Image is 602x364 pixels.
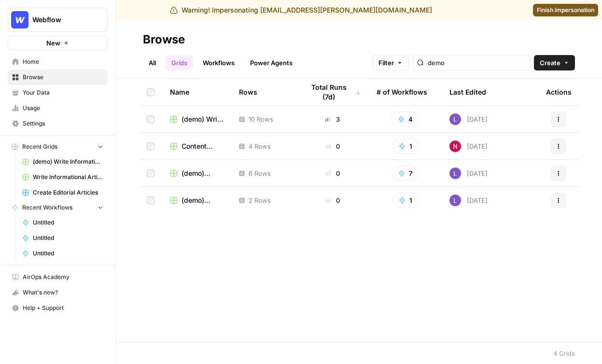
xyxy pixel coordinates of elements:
[18,185,108,200] a: Create Editorial Articles
[33,188,103,197] span: Create Editorial Articles
[249,141,271,151] span: 4 Rows
[143,55,162,70] a: All
[449,79,486,105] div: Last Edited
[428,58,526,68] input: Search
[244,55,298,70] a: Power Agents
[166,55,193,70] a: Grids
[249,114,273,124] span: 10 Rows
[540,58,560,68] span: Create
[18,169,108,185] a: Write Informational Article
[170,168,224,178] a: (demo) Refresh Article Content & Analysis
[378,58,394,68] span: Filter
[8,269,108,285] a: AirOps Academy
[8,8,108,32] button: Workspace: Webflow
[8,85,108,100] a: Your Data
[182,141,224,151] span: Content Refresh Article (Demo Grid)
[33,249,103,258] span: Untitled
[449,140,488,152] div: [DATE]
[8,285,108,300] button: What's new?
[170,79,224,105] div: Name
[23,104,103,112] span: Usage
[197,55,240,70] a: Workflows
[33,234,103,242] span: Untitled
[18,246,108,261] a: Untitled
[392,166,419,181] button: 7
[304,168,361,178] div: 0
[537,6,594,14] span: Finish impersonation
[8,100,108,116] a: Usage
[553,349,575,358] div: 4 Grids
[8,54,108,70] a: Home
[8,140,108,154] button: Recent Grids
[392,112,419,127] button: 4
[449,113,461,125] img: rn7sh892ioif0lo51687sih9ndqw
[32,15,91,25] span: Webflow
[249,168,271,178] span: 6 Rows
[23,273,103,281] span: AirOps Academy
[170,5,432,15] div: Warning! Impersonating [EMAIL_ADDRESS][PERSON_NAME][DOMAIN_NAME]
[377,79,427,105] div: # of Workflows
[23,57,103,66] span: Home
[11,11,28,28] img: Webflow Logo
[22,142,57,151] span: Recent Grids
[46,38,60,48] span: New
[18,154,108,169] a: (demo) Write Informational Article
[33,173,103,182] span: Write Informational Article
[546,79,572,105] div: Actions
[170,114,224,124] a: (demo) Write Informational Article
[449,168,461,179] img: rn7sh892ioif0lo51687sih9ndqw
[449,195,461,206] img: rn7sh892ioif0lo51687sih9ndqw
[8,300,108,316] button: Help + Support
[392,193,419,208] button: 1
[249,196,271,205] span: 2 Rows
[23,73,103,82] span: Browse
[23,304,103,312] span: Help + Support
[304,196,361,205] div: 0
[239,79,257,105] div: Rows
[143,32,185,47] div: Browse
[8,36,108,50] button: New
[23,88,103,97] span: Your Data
[392,139,419,154] button: 1
[18,215,108,230] a: Untitled
[22,203,72,212] span: Recent Workflows
[304,141,361,151] div: 0
[533,4,598,16] a: Finish impersonation
[33,157,103,166] span: (demo) Write Informational Article
[170,196,224,205] a: (demo) Generate AEO Scorecard
[182,196,224,205] span: (demo) Generate AEO Scorecard
[8,70,108,85] a: Browse
[449,113,488,125] div: [DATE]
[449,195,488,206] div: [DATE]
[33,218,103,227] span: Untitled
[170,141,224,151] a: Content Refresh Article (Demo Grid)
[8,116,108,131] a: Settings
[449,140,461,152] img: 809rsgs8fojgkhnibtwc28oh1nli
[8,285,107,300] div: What's new?
[182,168,224,178] span: (demo) Refresh Article Content & Analysis
[182,114,224,124] span: (demo) Write Informational Article
[304,114,361,124] div: 3
[534,55,575,70] button: Create
[304,79,361,105] div: Total Runs (7d)
[23,119,103,128] span: Settings
[18,230,108,246] a: Untitled
[449,168,488,179] div: [DATE]
[8,200,108,215] button: Recent Workflows
[372,55,409,70] button: Filter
